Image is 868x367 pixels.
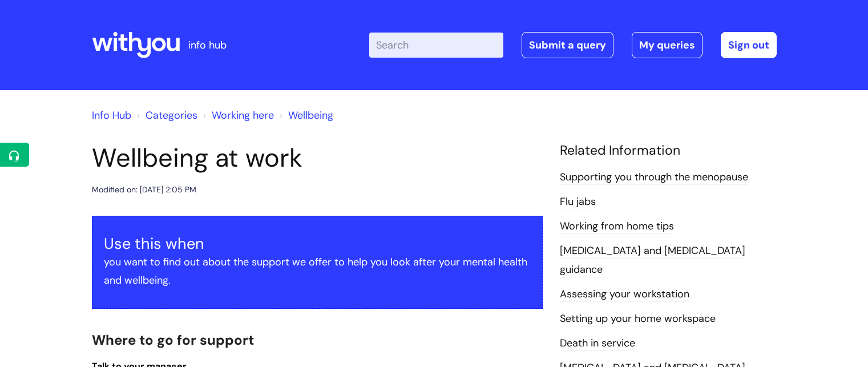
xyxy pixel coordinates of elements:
[92,108,131,122] a: Info Hub
[560,195,596,209] a: Flu jabs
[200,106,274,124] li: Working here
[369,32,777,58] div: | -
[92,183,196,197] div: Modified on: [DATE] 2:05 PM
[104,235,531,253] h3: Use this when
[369,33,503,58] input: Search
[560,170,748,185] a: Supporting you through the menopause
[560,312,716,326] a: Setting up your home workspace
[277,106,333,124] li: Wellbeing
[188,36,227,54] p: info hub
[522,32,613,58] a: Submit a query
[92,331,254,349] span: Where to go for support
[212,108,274,122] a: Working here
[134,106,197,124] li: Solution home
[560,219,674,234] a: Working from home tips
[560,336,635,351] a: Death in service
[92,143,543,174] h1: Wellbeing at work
[288,108,333,122] a: Wellbeing
[721,32,777,58] a: Sign out
[560,244,745,277] a: [MEDICAL_DATA] and [MEDICAL_DATA] guidance
[632,32,703,58] a: My queries
[560,143,777,159] h4: Related Information
[104,253,531,290] p: you want to find out about the support we offer to help you look after your mental health and wel...
[560,287,689,302] a: Assessing your workstation
[146,108,197,122] a: Categories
